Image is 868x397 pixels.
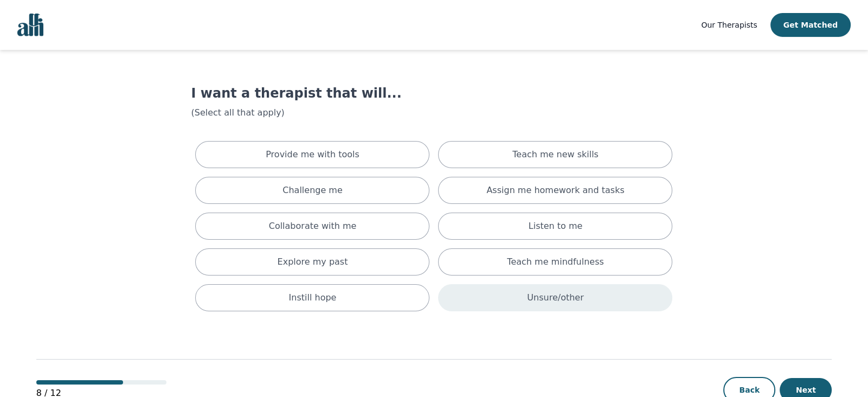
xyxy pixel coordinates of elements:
p: Challenge me [282,184,343,197]
p: Explore my past [278,255,348,268]
p: Assign me homework and tasks [486,184,624,197]
p: (Select all that apply) [191,106,677,119]
a: Our Therapists [701,18,757,31]
p: Teach me new skills [512,148,599,161]
p: Instill hope [289,291,337,304]
h1: I want a therapist that will... [191,85,677,102]
button: Get Matched [770,13,851,37]
p: Collaborate with me [269,220,357,233]
p: Teach me mindfulness [507,255,603,268]
p: Provide me with tools [266,148,359,161]
p: Unsure/other [527,291,583,304]
p: Listen to me [529,220,583,233]
span: Our Therapists [701,21,757,29]
img: alli logo [17,14,43,36]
